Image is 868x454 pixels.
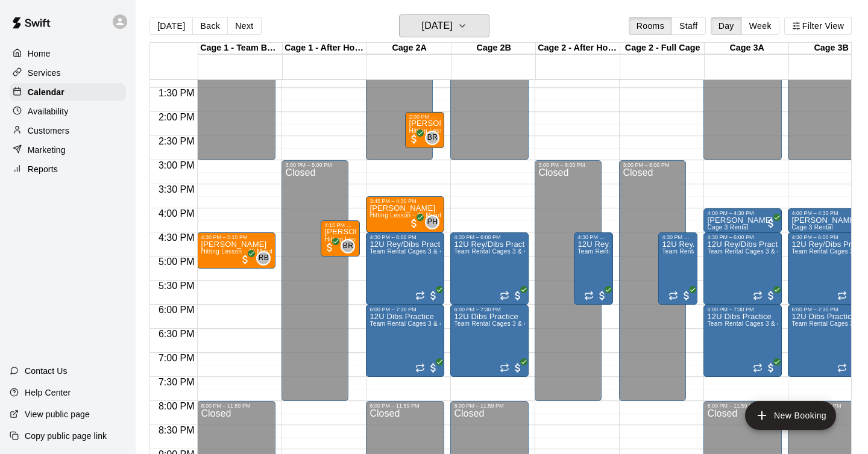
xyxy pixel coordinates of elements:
span: Team Rental Cages 3 & 4 [707,320,781,327]
div: 8:00 PM – 11:59 PM [454,403,525,409]
span: Recurring event [753,363,763,373]
div: 4:30 PM – 6:00 PM [791,234,863,240]
div: Reports [10,160,126,178]
a: Home [10,45,126,63]
span: BR [343,240,353,252]
span: 8:00 PM [156,401,198,411]
div: Billy Jack Ryan [341,239,355,253]
div: Cage 2A [367,43,451,54]
div: 4:30 PM – 5:15 PM: Isaac Shuster [197,232,275,269]
span: All customers have paid [512,362,524,374]
span: 2:00 PM [156,112,198,122]
div: 8:00 PM – 11:59 PM [707,403,778,409]
span: All customers have paid [849,362,861,374]
span: Billy Jack Ryan [430,131,439,145]
span: Team Rental Cages 3 & 4 [577,248,651,255]
p: Copy public page link [25,430,107,442]
div: 4:30 PM – 6:00 PM [662,234,694,240]
a: Services [10,64,126,82]
div: Rafael Betances [256,251,271,266]
div: 4:30 PM – 6:00 PM: 12U Rey/Dibs Practice [574,232,613,305]
span: 3:00 PM [156,160,198,170]
span: Team Rental Cages 3 & 4 [370,320,443,327]
div: 6:00 PM – 7:30 PM [454,306,525,313]
div: 6:00 PM – 7:30 PM [707,306,778,313]
div: 6:00 PM – 7:30 PM: 12U Dibs Practice [788,305,866,377]
div: 4:30 PM – 5:15 PM [201,234,272,240]
span: 4:00 PM [156,208,198,219]
span: Team Rental Cages 3 & 4 [707,248,781,255]
div: 4:30 PM – 6:00 PM: 12U Rey/Dibs Practice [450,232,529,305]
span: Recurring event [837,291,847,300]
p: Calendar [28,86,64,98]
button: Back [192,17,228,35]
div: Patrick Hodges [425,215,439,229]
span: 4:30 PM [156,232,198,243]
div: 4:00 PM – 4:30 PM [707,210,778,216]
span: Recurring event [415,363,425,373]
div: 4:30 PM – 6:00 PM [370,234,441,240]
span: 6:30 PM [156,329,198,339]
span: 5:30 PM [156,281,198,291]
span: Recurring event [584,291,594,300]
span: Hitting Lesson - 45 Minutes [324,236,403,243]
p: Customers [28,125,69,137]
div: 2:00 PM – 2:45 PM: Brady Wilczek [405,112,444,148]
span: All customers have paid [681,290,693,302]
span: Recurring event [837,363,847,373]
div: 4:30 PM – 6:00 PM [707,234,778,240]
p: Help Center [25,387,71,399]
div: Cage 2 - Full Cage [620,43,705,54]
div: 4:30 PM – 6:00 PM [577,234,609,240]
span: Rafael Betances [261,251,271,266]
span: 2:30 PM [156,136,198,146]
div: Cage 2 - After Hours - Lessons Only [536,43,620,54]
a: Calendar [10,83,126,101]
span: All customers have paid [765,217,777,229]
div: 4:30 PM – 6:00 PM [454,234,525,240]
span: All customers have paid [765,290,777,302]
span: Team Rental Cages 3 & 4 [454,320,527,327]
span: Cage 3 Rental [707,224,748,231]
div: Closed [285,168,345,405]
p: Reports [28,163,58,175]
span: Team Rental Cages 3 & 4 [454,248,527,255]
span: BR [427,132,438,144]
div: 6:00 PM – 7:30 PM: 12U Dibs Practice [366,305,444,377]
p: Marketing [28,144,66,156]
div: 3:00 PM – 8:00 PM [285,162,345,168]
a: Availability [10,102,126,120]
span: All customers have paid [849,217,861,229]
span: 5:00 PM [156,257,198,267]
span: All customers have paid [596,290,608,302]
span: All customers have paid [427,362,439,374]
span: All customers have paid [427,290,439,302]
span: Team Rental Cages 3 & 4 [791,320,865,327]
div: Closed [623,168,682,405]
button: Week [741,17,779,35]
div: 4:30 PM – 6:00 PM: 12U Rey/Dibs Practice [366,232,444,305]
div: 4:30 PM – 6:00 PM: 12U Rey/Dibs Practice [788,232,866,305]
div: Cage 1 - After Hours - Lessons Only [283,43,367,54]
div: Cage 2B [451,43,536,54]
span: Recurring event [415,291,425,300]
span: All customers have paid [512,290,524,302]
div: 6:00 PM – 7:30 PM [370,306,441,313]
button: add [745,401,836,430]
button: Filter View [784,17,852,35]
p: Services [28,67,61,79]
div: 4:15 PM – 5:00 PM [324,222,356,228]
div: 3:45 PM – 4:30 PM [370,198,441,204]
button: [DATE] [149,17,193,35]
div: Cage 3A [705,43,789,54]
div: Billy Jack Ryan [425,131,439,145]
span: RB [259,252,269,264]
span: Cage 3 Rental [791,224,832,231]
span: PH [427,216,438,228]
p: Home [28,48,51,60]
div: 3:00 PM – 8:00 PM [623,162,682,168]
span: 7:30 PM [156,377,198,387]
